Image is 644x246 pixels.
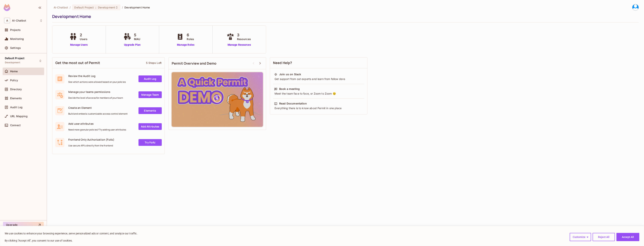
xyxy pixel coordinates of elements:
div: Meet the team face to face, or Zoom to Zoom 😉 [274,92,363,95]
div: Get support from out experts and learn from fellow devs [274,77,363,81]
a: Elements [138,107,162,114]
div: Development Home [52,14,637,19]
span: Elements [10,97,22,100]
span: See which actions were allowed based on your policies [68,81,126,83]
span: Policy [10,79,18,82]
span: 2 [80,32,87,38]
span: Permit Overview and Demo [172,61,217,66]
span: Settings [10,46,21,49]
span: Manage your teams permissions [68,90,123,94]
a: Manage Resources [226,43,253,47]
a: Manage Roles [175,43,196,47]
span: Projects [10,28,21,31]
a: Audit Log [138,75,162,82]
span: URL Mapping [10,115,28,118]
li: / [122,6,123,9]
span: 6 [187,32,194,38]
span: Frontend Only Authorization (FoAz) [68,138,114,141]
div: Read Documentation [279,102,307,105]
span: MAU [134,37,140,41]
div: 5 Steps Left [146,61,162,65]
span: Default Project [5,57,24,60]
span: Build and embed a customizable access control element [68,112,128,115]
div: Join us on Slack [279,72,301,76]
a: Try FoAz [138,139,162,146]
p: By clicking "Accept All", you consent to our use of cookies. [5,238,138,243]
img: yorrick_elzinga@hotmail.com [632,4,639,10]
span: Monitoring [10,37,24,40]
span: Connect [10,124,21,127]
span: Audit Log [10,106,23,109]
span: Directory [10,88,22,91]
span: Roles [187,37,194,41]
span: Use secure API's directly from the frontend [68,144,114,147]
span: Home [10,70,18,73]
a: Manage Users [68,43,89,47]
span: Development [5,61,20,64]
a: Manage Team [138,91,162,98]
span: 5 [134,32,140,38]
span: Development Home [124,6,150,9]
button: Reject All [593,233,615,241]
a: Add Attrbutes [138,123,162,130]
span: the active workspace [54,6,68,9]
a: Upgrade Plan [123,43,142,47]
button: Upgrade [3,222,44,228]
span: Need Help? [273,60,292,65]
button: Accept All [616,233,639,241]
span: Add user attributes [68,122,126,125]
span: 3 [237,32,251,38]
span: Users [80,37,87,41]
div: Book a meeting [279,87,300,91]
p: We use cookies to enhance your browsing experience, serve personalized ads or content, and analyz... [5,231,138,236]
button: Customize [570,233,591,241]
span: Default Project [74,6,94,9]
span: Get the most out of Permit [55,60,100,65]
span: A [4,18,10,23]
span: Development [98,6,115,9]
div: Everything there is to know about Permit in one place [274,106,363,110]
span: Workspace: AI-Chatbot [12,19,26,22]
img: SReyMgAAAABJRU5ErkJggg== [4,4,10,11]
span: Decide the level of access for members of your team [68,96,123,99]
span: Resources [237,37,251,41]
span: Need more granular policies? Try adding user attributes [68,128,126,131]
span: Review the Audit Log [68,74,126,78]
span: : [95,6,96,9]
span: Create an Element [68,106,128,110]
li: / [70,6,71,9]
